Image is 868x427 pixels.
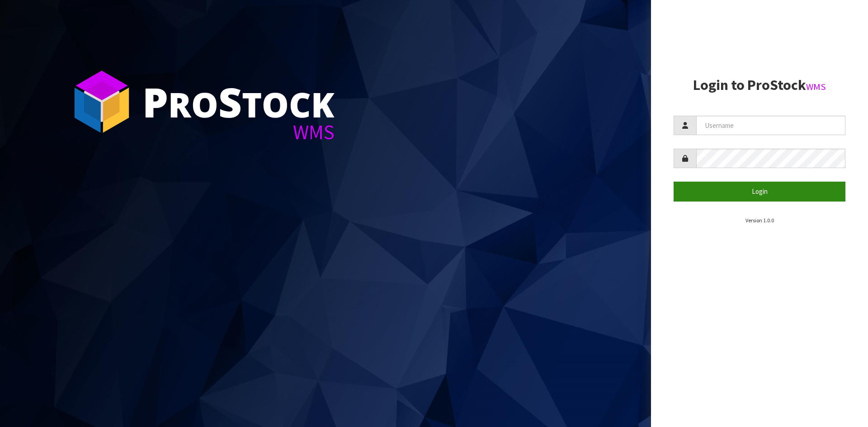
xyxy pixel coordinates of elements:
[806,81,826,93] small: WMS
[674,77,845,93] h2: Login to ProStock
[745,217,774,224] small: Version 1.0.0
[142,122,335,142] div: WMS
[68,68,136,136] img: ProStock Cube
[696,116,845,135] input: Username
[142,81,335,122] div: ro tock
[142,74,168,129] span: P
[218,74,242,129] span: S
[674,182,845,201] button: Login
